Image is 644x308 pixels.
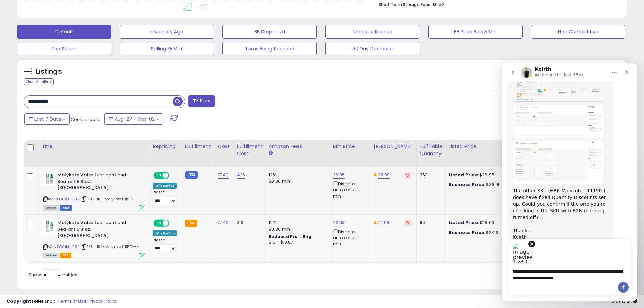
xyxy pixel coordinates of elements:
span: Aug-27 - Sep-02 [115,116,155,122]
span: FBA [60,253,71,258]
b: Short Term Storage Fees: [379,2,431,7]
div: $0.30 min [269,178,325,184]
span: Last 7 Days [34,116,61,122]
span: Show: entries [29,271,77,278]
div: $26.95 [449,172,505,178]
a: Privacy Policy [88,298,117,304]
div: ASIN: [43,220,145,257]
div: $10 - $10.87 [269,240,325,245]
a: 26.95 [333,172,345,179]
small: FBA [185,220,197,227]
div: Fulfillable Quantity [420,143,443,157]
span: ON [154,220,163,226]
span: Compared to: [71,116,102,123]
iframe: Intercom live chat [502,63,637,301]
div: Amazon Fees [269,143,327,150]
button: 30 Day Decrease [325,42,420,55]
a: B00IKUIO82 [57,196,80,202]
span: All listings currently available for purchase on Amazon [43,205,59,211]
span: OFF [168,220,179,226]
button: Non Competitive [531,25,625,39]
a: 28.99 [378,172,390,179]
button: Last 7 Days [24,113,70,125]
img: 41ujV4kxzvL._SL40_.jpg [43,172,56,186]
button: Needs to Reprice [325,25,420,39]
div: 363 [420,172,440,178]
div: Disable auto adjust min [333,228,365,247]
b: Molykote Valve Lubricant and Sealant 5.3 oz. [GEOGRAPHIC_DATA] [57,172,140,193]
div: seller snap | | [7,298,117,305]
b: Listed Price: [449,172,479,178]
button: Default [17,25,111,39]
textarea: Message… [6,200,129,219]
div: Image previews [6,176,129,200]
button: Items Being Repriced [222,42,317,55]
div: Fulfillment [185,143,212,150]
button: Filters [188,95,215,107]
button: Selling @ Max [120,42,214,55]
div: $26.63 [449,220,505,226]
b: Reduced Prof. Rng. [269,234,313,239]
button: Top Sellers [17,42,111,55]
a: 26.63 [333,219,345,226]
div: The other SKU (HRP-Molykote L11150-) does have fixed Quantity Discounts set up. Could you confirm... [11,124,105,164]
div: Repricing [153,143,179,150]
div: $24.6 [449,230,505,236]
span: ON [154,173,163,179]
h5: Listings [36,67,62,76]
span: $0.52 [432,1,444,8]
button: Inventory Age [120,25,214,39]
b: Molykote Valve Lubricant and Sealant 5.3 oz. [GEOGRAPHIC_DATA] [57,220,140,240]
div: ASIN: [43,172,145,210]
button: BB Drop in 7d [222,25,317,39]
div: Win BuyBox [153,183,177,189]
div: Preset: [153,238,177,253]
b: Listed Price: [449,219,479,226]
div: Win BuyBox [153,230,177,236]
span: All listings currently available for purchase on Amazon [43,253,59,258]
div: Min Price [333,143,368,150]
img: Image preview 1 of 1 [10,180,31,200]
div: 12% [269,172,325,178]
div: Title [42,143,147,150]
div: Disable auto adjust min [333,180,365,199]
div: Cost [218,143,231,150]
div: Clear All Filters [24,78,54,85]
small: FBM [185,171,198,179]
img: 41ujV4kxzvL._SL40_.jpg [43,220,56,233]
div: 86 [420,220,440,226]
button: BB Price Below Min [428,25,523,39]
a: 27.99 [378,219,390,226]
button: Send a message… [116,219,127,230]
strong: Copyright [7,298,31,304]
div: Listed Price [449,143,507,150]
div: $0.30 min [269,226,325,232]
b: Business Price: [449,229,486,236]
a: 17.40 [218,219,229,226]
a: B00IKUIO82 [57,244,80,250]
span: | SKU: HRP-Molykote L11150--- [81,244,139,250]
a: 4.16 [237,172,245,179]
div: $26.95 [449,182,505,188]
a: 17.40 [218,172,229,179]
div: 3.9 [237,220,261,226]
span: | SKU: HRP-Molykote L11150- [81,196,135,202]
div: [PERSON_NAME] [374,143,414,150]
small: Amazon Fees. [269,150,273,156]
b: Business Price: [449,181,486,188]
button: Aug-27 - Sep-02 [104,113,163,125]
div: Fulfillment Cost [237,143,263,157]
div: Thanks Keirth [11,164,105,177]
div: 12% [269,220,325,226]
a: Terms of Use [58,298,87,304]
span: FBM [60,205,72,211]
span: OFF [168,173,179,179]
div: Preset: [153,190,177,205]
button: Remove image 1 [26,177,33,184]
